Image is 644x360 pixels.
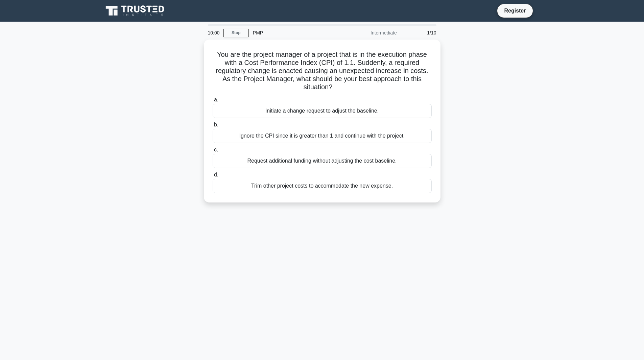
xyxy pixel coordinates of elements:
[500,6,530,15] a: Register
[214,97,218,102] span: a.
[213,154,432,168] div: Request additional funding without adjusting the cost baseline.
[249,26,342,40] div: PMP
[342,26,401,40] div: Intermediate
[214,147,218,152] span: c.
[401,26,440,40] div: 1/10
[223,29,249,37] a: Stop
[213,104,432,118] div: Initiate a change request to adjust the baseline.
[204,26,223,40] div: 10:00
[212,50,432,92] h5: You are the project manager of a project that is in the execution phase with a Cost Performance I...
[214,172,218,177] span: d.
[213,179,432,193] div: Trim other project costs to accommodate the new expense.
[213,129,432,143] div: Ignore the CPI since it is greater than 1 and continue with the project.
[214,122,218,127] span: b.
